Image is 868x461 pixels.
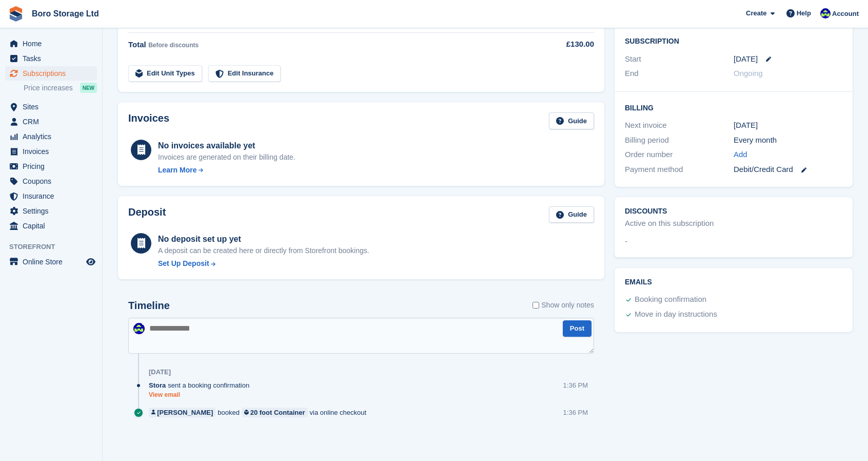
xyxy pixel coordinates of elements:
[24,83,73,93] span: Price increases
[23,129,84,144] span: Analytics
[5,100,97,114] a: menu
[23,100,84,114] span: Sites
[149,391,254,399] a: View email
[625,164,734,176] div: Payment method
[149,368,171,376] div: [DATE]
[522,39,594,50] div: £130.00
[157,408,213,417] div: [PERSON_NAME]
[532,300,594,311] label: Show only notes
[23,144,84,159] span: Invoices
[5,36,97,51] a: menu
[625,236,627,247] span: -
[734,149,747,161] a: Add
[734,135,842,146] div: Every month
[5,114,97,129] a: menu
[5,129,97,144] a: menu
[158,140,295,152] div: No invoices available yet
[23,255,84,269] span: Online Store
[149,380,254,390] div: sent a booking confirmation
[158,152,295,163] div: Invoices are generated on their billing date.
[563,408,588,417] div: 1:36 PM
[549,206,594,223] a: Guide
[635,294,706,306] div: Booking confirmation
[5,204,97,218] a: menu
[28,5,103,22] a: Boro Storage Ltd
[797,8,811,18] span: Help
[734,120,842,131] div: [DATE]
[549,112,594,129] a: Guide
[80,83,97,93] div: NEW
[625,120,734,131] div: Next invoice
[158,165,196,176] div: Learn More
[734,69,763,78] span: Ongoing
[734,53,758,65] time: 2025-09-28 00:00:00 UTC
[23,189,84,203] span: Insurance
[128,65,202,82] a: Edit Unit Types
[746,8,766,18] span: Create
[23,219,84,233] span: Capital
[9,242,102,252] span: Storefront
[23,174,84,188] span: Coupons
[5,255,97,269] a: menu
[635,309,717,321] div: Move in day instructions
[149,380,166,390] span: Stora
[563,320,591,337] button: Post
[158,258,209,269] div: Set Up Deposit
[23,66,84,81] span: Subscriptions
[128,300,170,312] h2: Timeline
[625,278,842,286] h2: Emails
[128,112,169,129] h2: Invoices
[625,102,842,112] h2: Billing
[158,245,369,256] p: A deposit can be created here or directly from Storefront bookings.
[208,65,281,82] a: Edit Insurance
[625,68,734,80] div: End
[158,258,369,269] a: Set Up Deposit
[5,144,97,159] a: menu
[149,408,371,417] div: booked via online checkout
[23,204,84,218] span: Settings
[563,380,588,390] div: 1:36 PM
[133,323,145,334] img: Tobie Hillier
[5,219,97,233] a: menu
[23,159,84,174] span: Pricing
[5,159,97,174] a: menu
[242,408,308,417] a: 20 foot Container
[5,51,97,66] a: menu
[8,6,24,22] img: stora-icon-8386f47178a22dfd0bd8f6a31ec36ba5ce8667c1dd55bd0f319d3a0aa187defe.svg
[158,165,295,176] a: Learn More
[625,53,734,65] div: Start
[128,206,166,223] h2: Deposit
[625,35,842,46] h2: Subscription
[625,149,734,161] div: Order number
[625,218,714,229] div: Active on this subscription
[158,233,369,245] div: No deposit set up yet
[250,408,305,417] div: 20 foot Container
[148,42,199,49] span: Before discounts
[149,408,215,417] a: [PERSON_NAME]
[85,256,97,268] a: Preview store
[5,66,97,81] a: menu
[734,164,842,176] div: Debit/Credit Card
[5,174,97,188] a: menu
[23,51,84,66] span: Tasks
[5,189,97,203] a: menu
[23,36,84,51] span: Home
[832,9,859,19] span: Account
[820,8,831,18] img: Tobie Hillier
[24,82,97,93] a: Price increases NEW
[625,207,842,216] h2: Discounts
[128,40,146,49] span: Total
[625,135,734,146] div: Billing period
[532,300,539,311] input: Show only notes
[23,114,84,129] span: CRM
